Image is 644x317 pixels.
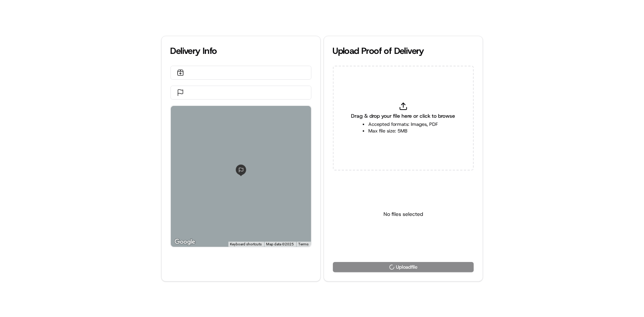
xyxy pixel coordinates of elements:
[333,45,474,57] div: Upload Proof of Delivery
[173,237,197,247] img: Google
[299,242,309,246] a: Terms (opens in new tab)
[351,112,455,120] span: Drag & drop your file here or click to browse
[383,210,423,218] p: No files selected
[266,242,294,246] span: Map data ©2025
[171,45,311,57] div: Delivery Info
[173,237,197,247] a: Open this area in Google Maps (opens a new window)
[171,106,311,247] div: 0
[230,242,262,247] button: Keyboard shortcuts
[368,121,438,128] li: Accepted formats: Images, PDF
[368,128,438,134] li: Max file size: 5MB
